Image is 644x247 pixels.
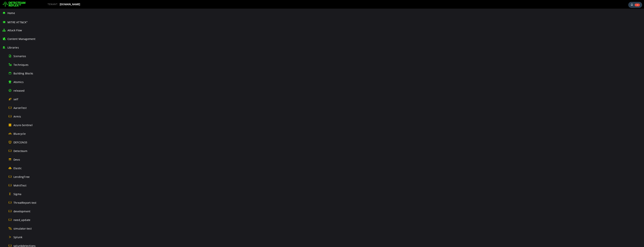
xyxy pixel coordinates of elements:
span: AaronTest [13,106,27,110]
span: Scenarios [13,54,26,58]
span: Techniques [13,63,28,67]
span: LendingTree [13,175,30,179]
span: need_update [13,218,30,222]
span: Home [7,11,15,15]
span: DEFCON33 [13,141,27,144]
span: MITRE ATT&CK [7,20,28,24]
span: Atomics [13,80,24,84]
span: Libraries [7,46,19,49]
span: Splunk [13,235,22,239]
span: 3 [635,4,640,6]
span: self [13,97,18,101]
span: development [13,210,30,213]
sup: ® [26,21,28,22]
span: Armis [13,115,21,118]
span: [DOMAIN_NAME] [60,3,80,6]
span: Bluecycle [13,132,26,135]
div: Task Notifications [628,2,642,8]
span: Attack Flow [7,28,22,32]
span: Devo [13,158,20,161]
span: Azure-Sentinel [13,123,33,127]
span: Elastic [13,166,22,170]
span: TENANT: [48,3,58,6]
span: Building Blocks [13,72,33,75]
span: MohitTest [13,184,26,187]
span: simulator-test [13,227,32,230]
span: Detecteam [13,149,27,153]
span: Content Management [7,37,36,41]
span: Sigma [13,192,21,196]
img: Detecteam logo [3,1,25,7]
span: ThreatReport-test [13,201,36,204]
span: released [13,89,25,92]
